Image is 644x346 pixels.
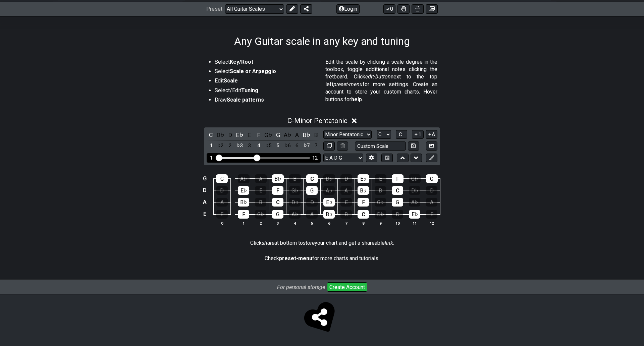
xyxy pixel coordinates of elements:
div: toggle pitch class [207,130,215,139]
em: link [385,240,393,246]
div: toggle pitch class [226,130,234,139]
div: toggle pitch class [302,130,311,139]
button: Move up [397,154,408,163]
div: C [358,210,369,219]
em: edit-button [365,73,391,80]
th: 10 [389,220,406,227]
div: D♭ [375,210,386,219]
div: G♭ [409,174,421,183]
span: Click to store and share! [306,303,338,335]
button: Store user defined scale [408,141,419,151]
div: toggle scale degree [207,141,215,150]
button: A [426,130,437,139]
strong: Scale or Arpeggio [230,68,276,74]
div: B♭ [323,210,335,219]
div: toggle scale degree [264,141,273,150]
div: 1 [210,155,213,161]
button: Edit Tuning [366,154,377,163]
select: Tonic/Root [377,130,391,139]
th: 5 [304,220,321,227]
div: A♭ [289,210,301,219]
div: D [426,186,437,195]
button: Toggle Dexterity for all fretkits [397,4,410,14]
button: Create Image [426,141,437,151]
li: Select [215,68,317,77]
div: toggle scale degree [216,141,225,150]
div: E [340,198,352,207]
p: Check for more charts and tutorials. [265,255,379,262]
th: 6 [321,220,338,227]
th: 2 [252,220,269,227]
div: D [340,174,352,183]
button: Move down [411,154,422,163]
div: toggle pitch class [264,130,273,139]
div: B [340,210,352,219]
li: Select [215,58,317,68]
div: E [216,210,228,219]
button: C.. [396,130,407,139]
td: D [201,184,209,196]
button: 1 [412,130,423,139]
select: Tuning [323,154,363,163]
div: toggle pitch class [274,130,282,139]
button: Toggle horizontal chord view [381,154,393,163]
div: G [216,174,228,183]
button: Share Preset [300,4,312,14]
div: E [255,186,266,195]
div: G♭ [255,210,266,219]
li: Edit [215,77,317,86]
div: toggle pitch class [283,130,292,139]
button: Print [412,4,424,14]
em: preset-menu [333,81,363,88]
h1: Any Guitar scale in any key and tuning [234,35,410,48]
div: D [306,198,318,207]
div: F [238,210,249,219]
div: E♭ [409,210,420,219]
div: A [426,198,437,207]
div: Visible fret range [207,153,321,162]
div: D♭ [409,186,420,195]
th: 0 [213,220,230,227]
p: Click at bottom to your chart and get a shareable . [250,239,394,247]
button: Delete [337,141,348,151]
i: For personal storage [277,284,325,290]
div: A [216,198,228,207]
span: C.. [399,131,404,137]
div: E [426,210,437,219]
div: toggle pitch class [235,130,244,139]
div: F [392,174,404,183]
span: Preset [206,6,222,12]
strong: help [351,96,362,103]
div: G [392,198,403,207]
div: toggle pitch class [255,130,263,139]
td: G [201,173,209,184]
p: Edit the scale by clicking a scale degree in the toolbox, toggle additional notes clicking the fr... [325,58,437,103]
div: F [358,198,369,207]
div: toggle scale degree [302,141,311,150]
select: Scale [323,130,372,139]
div: B [255,198,266,207]
div: B♭ [238,198,249,207]
div: A♭ [238,174,250,183]
div: G♭ [375,198,386,207]
div: 12 [312,155,318,161]
em: store [303,240,315,246]
div: toggle scale degree [312,141,321,150]
div: C [272,198,283,207]
th: 3 [269,220,286,227]
div: B♭ [358,186,369,195]
button: Create image [426,4,438,14]
strong: Scale [224,77,238,84]
button: Copy [323,141,335,151]
div: toggle pitch class [312,130,321,139]
div: A♭ [323,186,335,195]
div: A [340,186,352,195]
div: toggle scale degree [293,141,302,150]
div: C [392,186,403,195]
div: E♭ [358,174,369,183]
strong: Tuning [241,87,258,94]
div: toggle scale degree [283,141,292,150]
div: D [216,186,228,195]
th: 1 [235,220,252,227]
li: Draw [215,96,317,106]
